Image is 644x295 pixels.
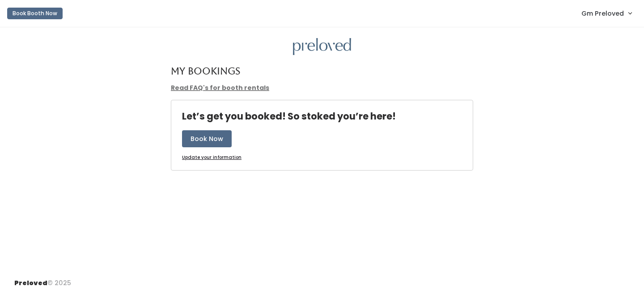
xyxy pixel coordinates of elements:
a: Book Booth Now [7,4,63,23]
a: Gm Preloved [572,4,640,23]
button: Book Now [182,130,232,147]
h4: My Bookings [171,66,240,76]
span: Gm Preloved [581,9,624,18]
button: Book Booth Now [7,8,63,19]
div: © 2025 [14,271,71,288]
h4: Let’s get you booked! So stoked you’re here! [182,111,396,121]
u: Update your information [182,154,241,161]
a: Read FAQ's for booth rentals [171,83,269,92]
a: Update your information [182,154,241,161]
img: preloved logo [293,38,351,56]
span: Preloved [14,278,47,287]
